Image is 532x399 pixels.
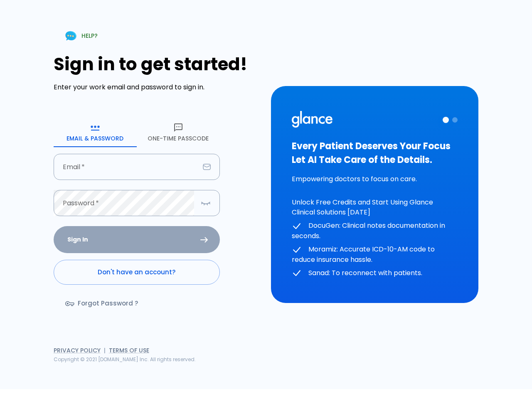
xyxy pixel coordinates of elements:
span: Copyright © 2021 [DOMAIN_NAME] Inc. All rights reserved. [54,356,196,363]
a: Terms of Use [109,346,149,355]
p: DocuGen: Clinical notes documentation in seconds. [292,221,458,241]
h3: Every Patient Deserves Your Focus Let AI Take Care of the Details. [292,139,458,167]
img: Chat Support [64,29,78,43]
button: One-Time Passcode [137,117,220,147]
p: Empowering doctors to focus on care. [292,174,458,184]
a: Don't have an account? [54,260,220,285]
h1: Sign in to get started! [54,54,261,74]
p: Unlock Free Credits and Start Using Glance Clinical Solutions [DATE] [292,197,458,217]
span: | [104,346,106,355]
p: Moramiz: Accurate ICD-10-AM code to reduce insurance hassle. [292,244,458,265]
a: Privacy Policy [54,346,101,355]
a: Forgot Password ? [54,291,151,315]
input: dr.ahmed@clinic.com [54,154,199,180]
button: Email & Password [54,117,137,147]
p: Enter your work email and password to sign in. [54,82,261,92]
a: HELP? [54,25,108,47]
p: Sanad: To reconnect with patients. [292,268,458,278]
